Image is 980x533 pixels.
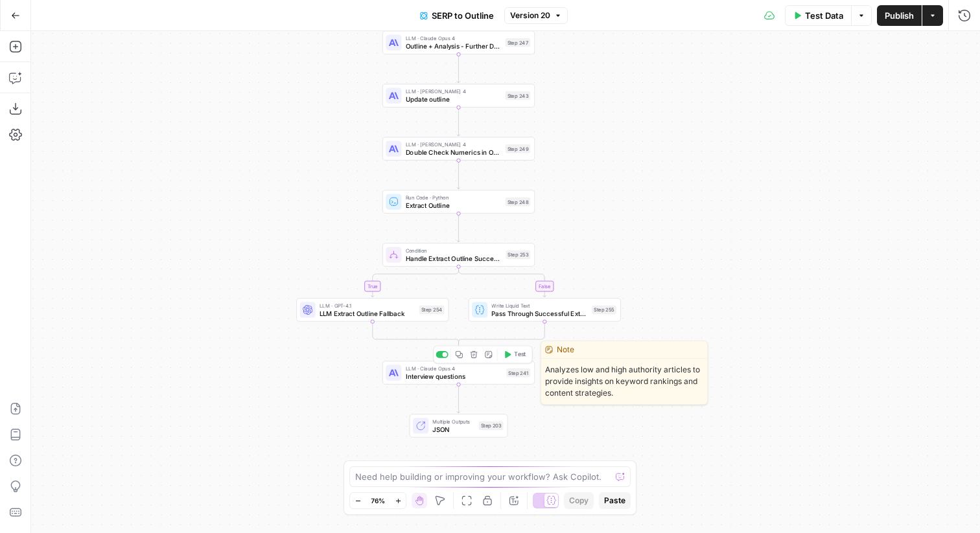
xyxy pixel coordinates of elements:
[592,306,616,315] div: Step 255
[406,41,502,51] span: Outline + Analysis - Further Develop
[432,9,494,22] span: SERP to Outline
[457,161,460,189] g: Edge from step_249 to step_248
[469,298,621,321] div: Write Liquid TextPass Through Successful ExtractionStep 255
[506,369,530,378] div: Step 241
[541,359,707,404] span: Analyzes low and high authority articles to provide insights on keyword rankings and content stra...
[406,365,502,372] span: LLM · Claude Opus 4
[504,7,568,24] button: Version 20
[406,371,502,381] span: Interview questions
[457,385,460,413] g: Edge from step_241 to step_203
[491,302,588,310] span: Write Liquid Text
[373,322,459,345] g: Edge from step_254 to step_253-conditional-end
[877,5,922,26] button: Publish
[406,141,502,148] span: LLM · [PERSON_NAME] 4
[514,350,526,359] span: Test
[457,214,460,242] g: Edge from step_248 to step_253
[406,247,502,255] span: Condition
[457,108,460,136] g: Edge from step_243 to step_249
[459,267,546,297] g: Edge from step_253 to step_255
[506,38,531,47] div: Step 247
[382,137,535,160] div: LLM · [PERSON_NAME] 4Double Check Numerics in OutlineStep 249
[371,495,385,506] span: 76%
[432,418,474,425] span: Multiple Outputs
[406,87,502,95] span: LLM · [PERSON_NAME] 4
[382,31,535,54] div: LLM · Claude Opus 4Outline + Analysis - Further DevelopStep 247
[479,422,504,431] div: Step 203
[564,492,594,509] button: Copy
[382,190,535,213] div: Run Code · PythonExtract OutlineStep 248
[419,306,445,315] div: Step 254
[371,267,459,297] g: Edge from step_253 to step_254
[406,94,502,104] span: Update outline
[412,5,502,26] button: SERP to Outline
[406,194,502,201] span: Run Code · Python
[506,144,531,153] div: Step 249
[406,34,502,42] span: LLM · Claude Opus 4
[457,54,460,83] g: Edge from step_247 to step_243
[406,147,502,157] span: Double Check Numerics in Outline
[885,9,914,22] span: Publish
[506,91,531,100] div: Step 243
[510,10,550,21] span: Version 20
[599,492,631,509] button: Paste
[459,322,545,345] g: Edge from step_255 to step_253-conditional-end
[805,9,843,22] span: Test Data
[506,251,530,260] div: Step 253
[406,253,502,263] span: Handle Extract Outline Success or Failure
[406,200,502,210] span: Extract Outline
[382,243,535,266] div: ConditionHandle Extract Outline Success or FailureStep 253
[382,84,535,107] div: LLM · [PERSON_NAME] 4Update outlineStep 243
[569,495,589,506] span: Copy
[320,308,415,318] span: LLM Extract Outline Fallback
[785,5,851,26] button: Test Data
[432,424,474,434] span: JSON
[541,341,707,359] div: Note
[296,298,449,321] div: LLM · GPT-4.1LLM Extract Outline FallbackStep 254
[604,495,625,506] span: Paste
[500,348,530,361] button: Test
[320,302,415,310] span: LLM · GPT-4.1
[491,308,588,318] span: Pass Through Successful Extraction
[506,198,531,207] div: Step 248
[382,414,535,437] div: Multiple OutputsJSONStep 203
[382,361,535,384] div: LLM · Claude Opus 4Interview questionsStep 241Test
